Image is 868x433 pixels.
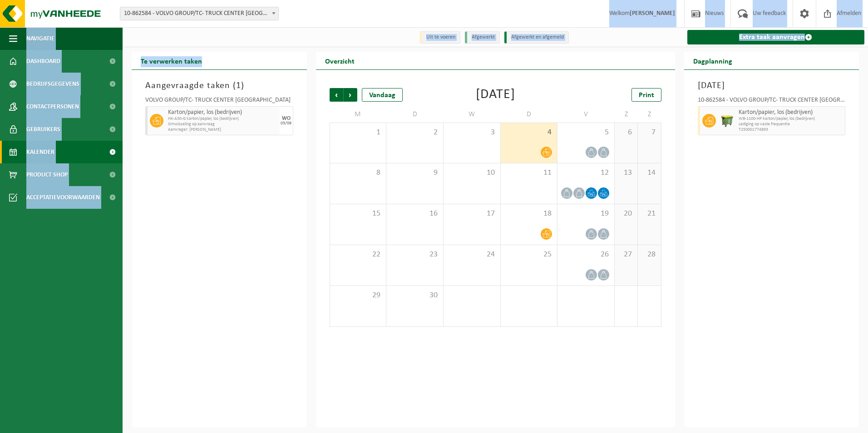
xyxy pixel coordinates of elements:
li: Afgewerkt en afgemeld [504,31,569,44]
span: Dashboard [26,50,60,73]
span: 26 [562,250,610,260]
span: 20 [619,209,633,219]
td: W [444,106,501,123]
span: Volgende [344,88,357,102]
span: 18 [505,209,553,219]
span: Aanvrager: [PERSON_NAME] [168,127,277,133]
div: 03/09 [281,121,291,126]
span: 22 [335,250,382,260]
div: VOLVO GROUP/TC- TRUCK CENTER [GEOGRAPHIC_DATA] [145,97,293,106]
span: 3 [448,128,496,138]
span: 5 [562,128,610,138]
span: 12 [562,168,610,178]
span: 27 [619,250,633,260]
span: Karton/papier, los (bedrijven) [168,109,277,116]
span: 1 [335,128,382,138]
span: 29 [335,290,382,300]
span: 1 [236,81,241,90]
span: 4 [505,128,553,138]
span: 10-862584 - VOLVO GROUP/TC- TRUCK CENTER ANTWERPEN - ANTWERPEN [120,7,279,20]
span: Acceptatievoorwaarden [26,186,100,209]
span: 21 [642,209,656,219]
span: Vorige [330,88,343,102]
span: 7 [642,128,656,138]
span: 6 [619,128,633,138]
span: T250001774893 [739,127,843,133]
h3: Aangevraagde taken ( ) [145,79,293,93]
span: Navigatie [26,27,54,50]
h2: Te verwerken taken [132,52,211,69]
h2: Dagplanning [684,52,741,69]
span: 14 [642,168,656,178]
span: 19 [562,209,610,219]
div: 10-862584 - VOLVO GROUP/TC- TRUCK CENTER [GEOGRAPHIC_DATA] - [GEOGRAPHIC_DATA] [698,97,846,106]
span: 16 [391,209,439,219]
li: Afgewerkt [465,31,500,44]
span: Karton/papier, los (bedrijven) [739,109,843,116]
span: WB-1100-HP karton/papier, los (bedrijven) [739,116,843,122]
span: 25 [505,250,553,260]
span: 24 [448,250,496,260]
a: Extra taak aanvragen [687,30,865,44]
span: 8 [335,168,382,178]
span: Lediging op vaste frequentie [739,122,843,127]
td: Z [615,106,638,123]
span: Kalender [26,141,54,163]
span: 17 [448,209,496,219]
strong: [PERSON_NAME] [630,10,675,17]
td: D [386,106,444,123]
span: Contactpersonen [26,95,79,118]
span: Gebruikers [26,118,60,141]
span: Print [639,92,654,99]
span: HK-A30-G karton/papier, los (bedrijven) [168,116,277,122]
span: 11 [505,168,553,178]
span: 10 [448,168,496,178]
img: WB-1100-HPE-GN-50 [720,114,734,128]
span: Product Shop [26,163,68,186]
a: Print [631,88,661,102]
li: Uit te voeren [419,31,460,44]
span: Omwisseling op aanvraag [168,122,277,127]
td: M [330,106,387,123]
span: 13 [619,168,633,178]
div: [DATE] [476,88,515,102]
h3: [DATE] [698,79,846,93]
span: 30 [391,290,439,300]
div: WO [282,116,291,121]
span: 10-862584 - VOLVO GROUP/TC- TRUCK CENTER ANTWERPEN - ANTWERPEN [120,7,278,20]
span: 2 [391,128,439,138]
td: V [557,106,615,123]
span: 23 [391,250,439,260]
td: Z [638,106,661,123]
span: 15 [335,209,382,219]
td: D [501,106,558,123]
div: Vandaag [362,88,403,102]
span: 9 [391,168,439,178]
span: Bedrijfsgegevens [26,73,79,95]
span: 28 [642,250,656,260]
h2: Overzicht [316,52,364,69]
